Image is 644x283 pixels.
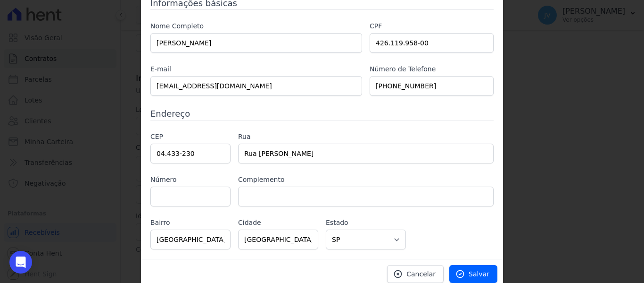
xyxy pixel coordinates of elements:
h3: Endereço [150,107,494,120]
label: Complemento [238,175,494,185]
label: Número [150,175,231,185]
div: Open Intercom Messenger [9,251,32,274]
label: E-mail [150,64,362,74]
label: CEP [150,132,231,142]
span: Salvar [469,269,489,279]
a: Cancelar [387,265,444,283]
label: Estado [326,218,406,228]
label: Cidade [238,218,318,228]
input: 00.000-000 [150,144,231,163]
span: Cancelar [406,269,436,279]
label: Bairro [150,218,231,228]
a: Salvar [449,265,497,283]
label: Rua [238,132,494,142]
label: CPF [370,21,494,31]
label: Número de Telefone [370,64,494,74]
label: Nome Completo [150,21,362,31]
